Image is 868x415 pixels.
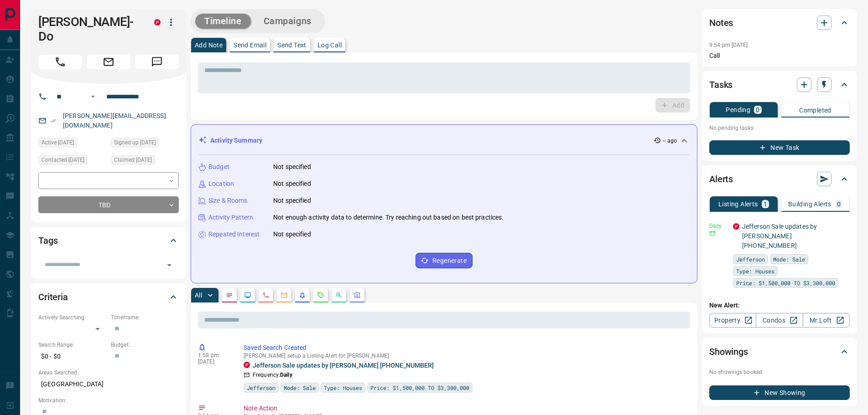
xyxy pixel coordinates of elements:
[38,349,106,364] p: $0 - $0
[111,138,179,150] div: Tue Aug 12 2025
[244,343,686,353] p: Saved Search Created
[244,362,250,368] div: property.ca
[38,15,140,44] h1: [PERSON_NAME]-Do
[208,196,248,205] p: Size & Rooms
[317,292,324,299] svg: Requests
[273,179,311,189] p: Not specified
[709,344,748,359] h2: Showings
[114,138,156,147] span: Signed up [DATE]
[736,266,774,276] span: Type: Houses
[226,292,233,299] svg: Notes
[663,137,677,145] p: -- ago
[87,55,130,69] span: Email
[709,168,850,190] div: Alerts
[709,15,733,30] h2: Notes
[370,383,469,392] span: Price: $1,500,000 TO $3,300,000
[718,201,758,207] p: Listing Alerts
[163,259,176,272] button: Open
[198,352,230,359] p: 1:58 pm
[38,196,179,213] div: TBD
[709,385,850,400] button: New Showing
[709,77,733,92] h2: Tasks
[335,292,343,299] svg: Opportunities
[416,253,473,268] button: Regenerate
[247,383,275,392] span: Jefferson
[709,222,728,230] p: Daily
[803,313,850,328] a: Mr.Loft
[709,140,850,155] button: New Task
[234,42,266,48] p: Send Email
[208,162,229,172] p: Budget
[709,341,850,363] div: Showings
[195,42,223,48] p: Add Note
[253,371,292,379] p: Frequency:
[63,112,166,129] a: [PERSON_NAME][EMAIL_ADDRESS][DOMAIN_NAME]
[709,313,756,328] a: Property
[208,179,234,189] p: Location
[111,341,179,349] p: Budget:
[709,172,733,186] h2: Alerts
[38,377,179,392] p: [GEOGRAPHIC_DATA]
[38,230,179,251] div: Tags
[253,362,434,369] a: Jefferson Sale updates by [PERSON_NAME] [PHONE_NUMBER]
[262,292,270,299] svg: Calls
[88,91,99,102] button: Open
[709,74,850,96] div: Tasks
[709,42,748,48] p: 9:54 pm [DATE]
[244,292,251,299] svg: Lead Browsing Activity
[273,213,504,222] p: Not enough activity data to determine. Try reaching out based on best practices.
[111,155,179,168] div: Tue Aug 12 2025
[38,396,179,405] p: Motivation:
[799,107,832,113] p: Completed
[273,162,311,172] p: Not specified
[733,223,739,230] div: property.ca
[42,138,74,147] span: Active [DATE]
[208,213,253,222] p: Activity Pattern
[742,223,817,249] a: Jefferson Sale updates by [PERSON_NAME] [PHONE_NUMBER]
[709,368,850,376] p: No showings booked
[38,286,179,308] div: Criteria
[788,201,832,207] p: Building Alerts
[38,233,57,248] h2: Tags
[111,313,179,322] p: Timeframe:
[756,107,759,113] p: 0
[324,383,362,392] span: Type: Houses
[38,290,68,304] h2: Criteria
[280,372,292,378] strong: Daily
[50,118,57,124] svg: Email Verified
[38,138,106,150] div: Tue Aug 12 2025
[38,369,179,377] p: Areas Searched:
[114,155,152,164] span: Claimed [DATE]
[208,230,260,239] p: Repeated Interest
[709,121,850,135] p: No pending tasks
[38,341,106,349] p: Search Range:
[198,132,690,149] div: Activity Summary-- ago
[135,55,179,69] span: Message
[284,383,316,392] span: Mode: Sale
[299,292,306,299] svg: Listing Alerts
[709,12,850,34] div: Notes
[210,136,262,145] p: Activity Summary
[154,19,161,26] div: property.ca
[726,107,750,113] p: Pending
[273,196,311,205] p: Not specified
[255,14,321,29] button: Campaigns
[709,51,850,61] p: Call
[38,55,82,69] span: Call
[709,301,850,310] p: New Alert:
[195,14,251,29] button: Timeline
[198,359,230,365] p: [DATE]
[764,201,767,207] p: 1
[38,313,106,322] p: Actively Searching:
[244,353,686,359] p: [PERSON_NAME] setup a Listing Alert for [PERSON_NAME]
[353,292,361,299] svg: Agent Actions
[773,255,805,264] span: Mode: Sale
[244,404,686,413] p: Note Action
[709,230,716,236] svg: Email
[837,201,841,207] p: 0
[756,313,803,328] a: Condos
[42,155,84,164] span: Contacted [DATE]
[736,278,835,287] span: Price: $1,500,000 TO $3,300,000
[38,155,106,168] div: Tue Aug 12 2025
[277,42,307,48] p: Send Text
